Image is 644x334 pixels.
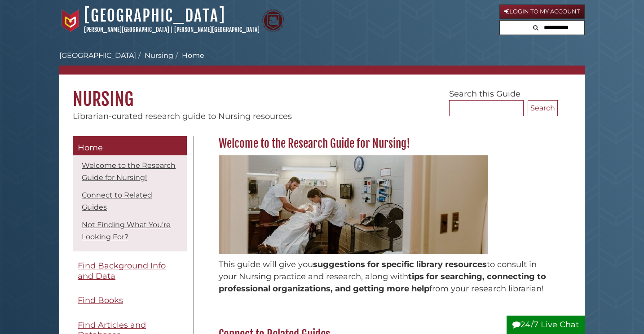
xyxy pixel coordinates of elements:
[219,272,546,294] span: tips for searching, connecting to professional organizations, and getting more help
[173,50,204,61] li: Home
[84,6,225,26] a: [GEOGRAPHIC_DATA]
[73,256,187,286] a: Find Background Info and Data
[82,161,176,182] a: Welcome to the Research Guide for Nursing!
[82,220,171,241] a: Not Finding What You're Looking For?
[499,4,585,19] a: Login to My Account
[73,290,187,311] a: Find Books
[429,284,544,294] span: from your research librarian!
[82,191,152,211] a: Connect to Related Guides
[78,143,103,153] span: Home
[507,316,585,334] button: 24/7 Live Chat
[214,136,558,151] h2: Welcome to the Research Guide for Nursing!
[262,9,284,32] img: Calvin Theological Seminary
[78,261,166,281] span: Find Background Info and Data
[84,26,169,33] a: [PERSON_NAME][GEOGRAPHIC_DATA]
[528,100,558,116] button: Search
[171,26,173,33] span: |
[313,259,487,269] span: suggestions for specific library resources
[73,136,187,156] a: Home
[145,51,173,60] a: Nursing
[78,295,123,305] span: Find Books
[59,51,136,60] a: [GEOGRAPHIC_DATA]
[219,259,537,281] span: to consult in your Nursing practice and research, along with
[530,21,541,33] button: Search
[174,26,260,33] a: [PERSON_NAME][GEOGRAPHIC_DATA]
[73,111,292,121] span: Librarian-curated research guide to Nursing resources
[59,9,82,32] img: Calvin University
[59,50,585,75] nav: breadcrumb
[533,25,538,31] i: Search
[219,259,313,269] span: This guide will give you
[59,75,585,110] h1: Nursing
